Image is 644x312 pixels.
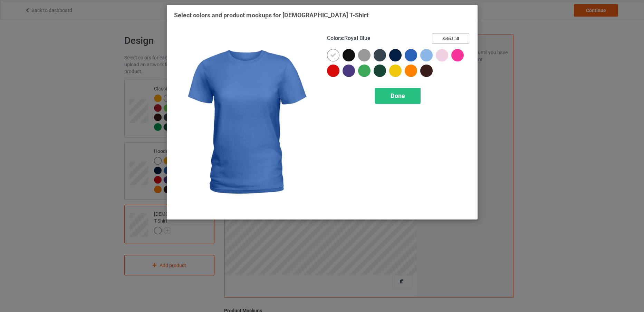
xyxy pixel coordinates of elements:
span: Royal Blue [344,35,371,41]
button: Select all [432,33,469,44]
span: Colors [327,35,343,41]
h4: : [327,35,371,42]
img: regular.jpg [174,33,317,212]
span: Done [391,92,405,99]
span: Select colors and product mockups for [DEMOGRAPHIC_DATA] T-Shirt [174,11,368,19]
